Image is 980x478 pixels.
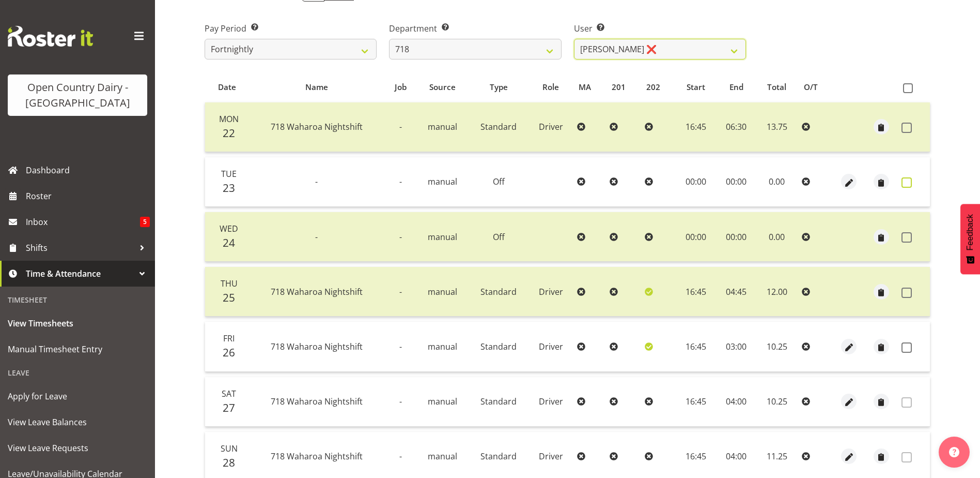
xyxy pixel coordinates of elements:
[428,231,457,243] span: manual
[574,22,746,35] label: User
[717,267,756,317] td: 04:45
[271,286,363,297] span: 718 Waharoa Nightshift
[717,157,756,207] td: 00:00
[205,22,377,35] label: Pay Period
[539,451,563,462] span: Driver
[676,322,717,371] td: 16:45
[729,81,743,93] span: End
[428,396,457,407] span: manual
[3,362,152,383] div: Leave
[399,341,402,352] span: -
[218,81,236,93] span: Date
[687,81,705,93] span: Start
[717,102,756,152] td: 06:30
[220,223,238,234] span: Wed
[542,81,559,93] span: Role
[429,81,456,93] span: Source
[223,345,235,360] span: 26
[315,231,318,243] span: -
[18,80,137,111] div: Open Country Dairy - [GEOGRAPHIC_DATA]
[8,26,93,47] img: Rosterit website logo
[271,451,363,462] span: 718 Waharoa Nightshift
[271,396,363,407] span: 718 Waharoa Nightshift
[949,447,959,457] img: help-xxl-2.png
[399,396,402,407] span: -
[469,102,529,152] td: Standard
[399,231,402,243] span: -
[3,383,152,409] a: Apply for Leave
[221,168,237,180] span: Tue
[223,126,235,140] span: 22
[389,22,561,35] label: Department
[395,81,407,93] span: Job
[960,204,980,274] button: Feedback - Show survey
[676,102,717,152] td: 16:45
[428,121,457,132] span: manual
[756,377,798,427] td: 10.25
[469,157,529,207] td: Off
[676,212,717,262] td: 00:00
[271,341,363,352] span: 718 Waharoa Nightshift
[428,176,457,187] span: manual
[756,267,798,317] td: 12.00
[469,267,529,317] td: Standard
[26,266,134,281] span: Time & Attendance
[579,81,591,93] span: MA
[676,377,717,427] td: 16:45
[3,310,152,336] a: View Timesheets
[222,388,236,399] span: Sat
[469,212,529,262] td: Off
[3,435,152,461] a: View Leave Requests
[612,81,626,93] span: 201
[8,414,147,430] span: View Leave Balances
[3,336,152,362] a: Manual Timesheet Entry
[140,217,150,227] span: 5
[8,389,147,404] span: Apply for Leave
[223,333,235,344] span: Fri
[399,286,402,297] span: -
[8,440,147,456] span: View Leave Requests
[539,286,563,297] span: Driver
[539,341,563,352] span: Driver
[315,176,318,187] span: -
[399,121,402,132] span: -
[26,214,140,230] span: Inbox
[26,188,150,204] span: Roster
[676,267,717,317] td: 16:45
[221,443,238,454] span: Sun
[399,176,402,187] span: -
[428,451,457,462] span: manual
[539,121,563,132] span: Driver
[223,290,235,305] span: 25
[223,235,235,250] span: 24
[428,341,457,352] span: manual
[756,212,798,262] td: 0.00
[3,409,152,435] a: View Leave Balances
[804,81,818,93] span: O/T
[717,322,756,371] td: 03:00
[676,157,717,207] td: 00:00
[756,322,798,371] td: 10.25
[223,181,235,195] span: 23
[305,81,328,93] span: Name
[756,102,798,152] td: 13.75
[646,81,660,93] span: 202
[219,113,239,125] span: Mon
[756,157,798,207] td: 0.00
[26,162,150,178] span: Dashboard
[223,455,235,470] span: 28
[966,214,975,250] span: Feedback
[717,377,756,427] td: 04:00
[490,81,508,93] span: Type
[8,341,147,357] span: Manual Timesheet Entry
[767,81,786,93] span: Total
[26,240,134,256] span: Shifts
[8,316,147,331] span: View Timesheets
[539,396,563,407] span: Driver
[469,377,529,427] td: Standard
[221,278,238,289] span: Thu
[399,451,402,462] span: -
[3,289,152,310] div: Timesheet
[223,400,235,415] span: 27
[271,121,363,132] span: 718 Waharoa Nightshift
